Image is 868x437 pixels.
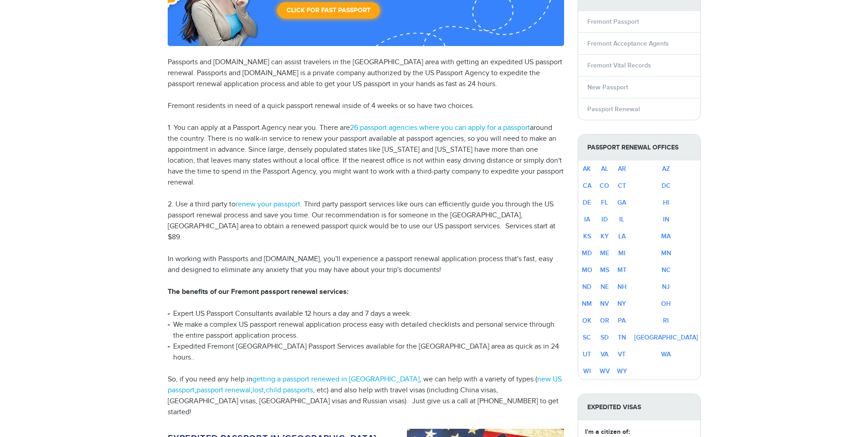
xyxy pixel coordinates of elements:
[661,232,671,240] a: MA
[618,182,626,190] a: CT
[168,341,564,363] li: Expedited Fremont [GEOGRAPHIC_DATA] Passport Services available for the [GEOGRAPHIC_DATA] area as...
[601,283,609,291] a: NE
[583,232,591,240] a: KS
[578,134,700,160] strong: Passport Renewal Offices
[662,165,670,173] a: AZ
[168,254,564,276] p: In working with Passports and [DOMAIN_NAME], you'll experience a passport renewal application pro...
[600,367,610,375] a: WV
[618,334,626,341] a: TN
[582,300,592,308] a: NM
[587,105,640,113] a: Passport Renewal
[617,199,626,206] a: GA
[168,199,564,243] p: 2. Use a third party to . Third party passport services like ours can efficiently guide you throu...
[663,317,669,324] a: RI
[600,317,609,324] a: OR
[587,62,651,69] a: Fremont Vital Records
[168,375,562,395] a: new US passport
[583,334,591,341] a: SC
[634,334,698,341] a: [GEOGRAPHIC_DATA]
[661,350,671,358] a: WA
[662,182,671,190] a: DC
[252,375,420,384] a: getting a passport renewed in [GEOGRAPHIC_DATA]
[618,165,626,173] a: AR
[350,123,530,132] a: 26 passport agencies where you can apply for a passport
[618,350,626,358] a: VT
[583,199,591,206] a: DE
[601,199,608,206] a: FL
[582,266,592,274] a: MO
[662,266,671,274] a: NC
[584,216,590,223] a: IA
[619,216,624,223] a: IL
[663,199,669,206] a: HI
[601,334,609,341] a: SD
[618,317,626,324] a: PA
[617,283,627,291] a: NH
[168,308,564,319] li: Expert US Passport Consultants available 12 hours a day and 7 days a week.
[578,394,700,420] strong: Expedited Visas
[601,232,609,240] a: KY
[168,101,564,112] p: Fremont residents in need of a quick passport renewal inside of 4 weeks or so have two choices.
[600,300,609,308] a: NV
[600,182,609,190] a: CO
[617,300,626,308] a: NY
[600,249,609,257] a: ME
[617,266,627,274] a: MT
[168,123,564,188] p: 1. You can apply at a Passport Agency near you. There are around the country. There is no walk-in...
[587,83,628,91] a: New Passport
[661,300,671,308] a: OH
[583,367,591,375] a: WI
[168,288,349,296] strong: The benefits of our Fremont passport renewal services:
[236,200,300,209] a: renew your passport
[618,232,626,240] a: LA
[601,216,608,223] a: ID
[168,57,564,90] p: Passports and [DOMAIN_NAME] can assist travelers in the [GEOGRAPHIC_DATA] area with getting an ex...
[252,386,264,395] a: lost
[587,18,639,26] a: Fremont Passport
[583,165,591,173] a: AK
[266,386,313,395] a: child passports
[600,266,609,274] a: MS
[661,249,671,257] a: MN
[583,182,591,190] a: CA
[585,427,630,437] label: I'm a citizen of:
[587,40,669,47] a: Fremont Acceptance Agents
[601,350,608,358] a: VA
[196,386,251,395] a: passport renewal
[168,319,564,341] li: We make a complex US passport renewal application process easy with detailed checklists and perso...
[582,249,592,257] a: MD
[582,317,591,324] a: OK
[277,2,380,19] a: Click for Fast Passport
[583,350,591,358] a: UT
[662,283,670,291] a: NJ
[663,216,669,223] a: IN
[618,249,626,257] a: MI
[617,367,627,375] a: WY
[601,165,608,173] a: AL
[168,374,564,418] p: So, if you need any help in , we can help with a variety of types ( , , , , etc) and also help wi...
[582,283,591,291] a: ND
